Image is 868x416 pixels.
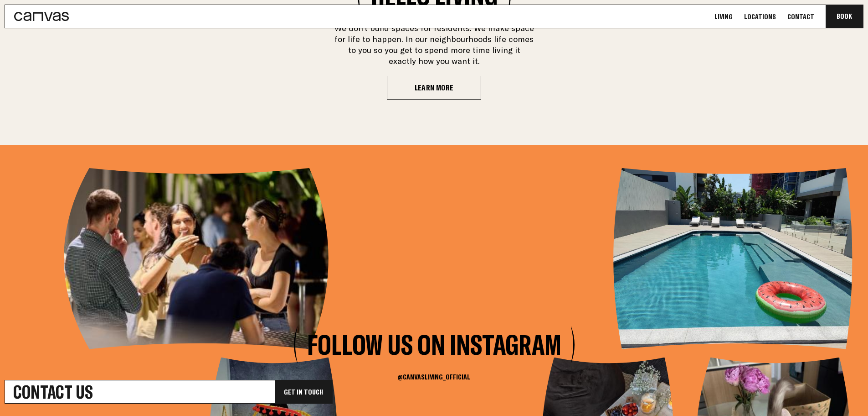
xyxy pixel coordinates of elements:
[275,380,332,403] div: Get In Touch
[5,380,333,404] a: Contact UsGet In Touch
[334,23,534,67] p: We don’t build spaces for residents. We make space for life to happen. In our neighbourhoods life...
[826,5,863,28] button: Book
[785,12,817,21] a: Contact
[712,12,735,21] a: Living
[387,76,482,100] a: Learn More
[741,12,779,21] a: Locations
